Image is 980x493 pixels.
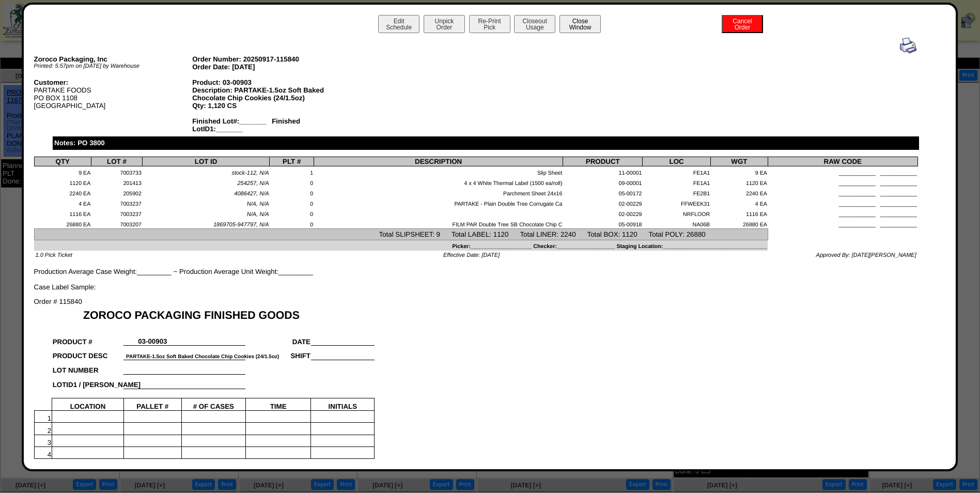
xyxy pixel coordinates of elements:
[768,157,917,166] th: RAW CODE
[34,218,91,228] td: 26880 EA
[900,37,916,54] img: print.gif
[711,208,768,218] td: 1116 EA
[192,55,351,63] div: Order Number: 20250917-115840
[711,187,768,197] td: 2240 EA
[768,166,917,177] td: ____________ ____________
[558,23,602,31] a: CloseWindow
[245,346,311,360] td: SHIFT
[52,374,124,389] td: LOTID1 / [PERSON_NAME]
[34,79,193,110] div: PARTAKE FOODS PO BOX 1108 [GEOGRAPHIC_DATA]
[768,208,917,218] td: ____________ ____________
[563,166,643,177] td: 11-00001
[34,423,52,435] td: 2
[563,197,643,208] td: 02-00229
[563,177,643,187] td: 09-00001
[34,37,918,291] div: Production Average Case Weight:_________ ~ Production Average Unit Weight:_________ Case Label Sa...
[768,187,917,197] td: ____________ ____________
[245,398,311,411] td: TIME
[424,15,465,33] button: UnpickOrder
[52,346,124,360] td: PRODUCT DESC
[643,177,711,187] td: FE1A1
[643,218,711,228] td: NA06B
[192,79,351,86] div: Product: 03-00903
[91,166,143,177] td: 7003733
[142,157,270,166] th: LOT ID
[314,197,563,208] td: PARTAKE - Plain Double Tree Corrugate Ca
[213,222,269,228] span: 1869705-947797, N/A
[314,177,563,187] td: 4 x 4 White Thermal Label (1500 ea/roll)
[768,218,917,228] td: ____________ ____________
[53,136,919,150] div: Notes: PO 3800
[237,180,269,187] span: 254257, N/A
[91,177,143,187] td: 201413
[34,79,193,86] div: Customer:
[234,191,269,197] span: 4086427, N/A
[91,157,143,166] th: LOT #
[34,166,91,177] td: 9 EA
[245,331,311,346] td: DATE
[34,435,52,446] td: 3
[126,354,279,360] font: PARTAKE-1.5oz Soft Baked Chocolate Chip Cookies (24/1.5oz)
[816,252,916,258] span: Approved By: [DATE][PERSON_NAME]
[270,218,314,228] td: 0
[563,187,643,197] td: 05-00172
[52,398,124,411] td: LOCATION
[123,331,181,346] td: 03-00903
[643,166,711,177] td: FE1A1
[270,166,314,177] td: 1
[34,55,193,63] div: Zoroco Packaging, Inc
[378,15,419,33] button: EditSchedule
[231,170,269,176] span: stock-112, N/A
[192,63,351,71] div: Order Date: [DATE]
[314,166,563,177] td: Slip Sheet
[247,201,269,207] span: N/A, N/A
[270,208,314,218] td: 0
[711,197,768,208] td: 4 EA
[192,86,351,102] div: Description: PARTAKE-1.5oz Soft Baked Chocolate Chip Cookies (24/1.5oz)
[469,15,510,33] button: Re-PrintPick
[722,15,763,33] button: CancelOrder
[514,15,555,33] button: CloseoutUsage
[181,398,245,411] td: # OF CASES
[270,187,314,197] td: 0
[559,15,601,33] button: CloseWindow
[34,229,768,240] td: Total SLIPSHEET: 9 Total LABEL: 1120 Total LINER: 2240 Total BOX: 1120 Total POLY: 26880
[34,240,768,250] td: Picker:____________________ Checker:___________________ Staging Location:________________________...
[563,208,643,218] td: 02-00229
[711,218,768,228] td: 26880 EA
[36,252,72,258] span: 1.0 Pick Ticket
[34,208,91,218] td: 1116 EA
[91,218,143,228] td: 7003207
[34,187,91,197] td: 2240 EA
[643,197,711,208] td: FFWEEK31
[34,197,91,208] td: 4 EA
[314,187,563,197] td: Parchment Sheet 24x16
[52,305,375,322] td: ZOROCO PACKAGING FINISHED GOODS
[34,177,91,187] td: 1120 EA
[270,157,314,166] th: PLT #
[270,197,314,208] td: 0
[643,208,711,218] td: NRFLOOR
[91,187,143,197] td: 205902
[443,252,500,258] span: Effective Date: [DATE]
[52,360,124,374] td: LOT NUMBER
[711,157,768,166] th: WGT
[643,157,711,166] th: LOC
[314,218,563,228] td: FILM PAR Double Tree SB Chocolate Chip C
[52,331,124,346] td: PRODUCT #
[643,187,711,197] td: FE2B1
[247,211,269,218] span: N/A, N/A
[34,411,52,423] td: 1
[563,218,643,228] td: 05-00918
[563,157,643,166] th: PRODUCT
[711,177,768,187] td: 1120 EA
[768,177,917,187] td: ____________ ____________
[34,447,52,459] td: 4
[192,117,351,133] div: Finished Lot#:_______ Finished LotID1:_______
[711,166,768,177] td: 9 EA
[34,63,193,69] div: Printed: 5:57pm on [DATE] by Warehouse
[192,102,351,110] div: Qty: 1,120 CS
[91,197,143,208] td: 7003237
[270,177,314,187] td: 0
[311,398,375,411] td: INITIALS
